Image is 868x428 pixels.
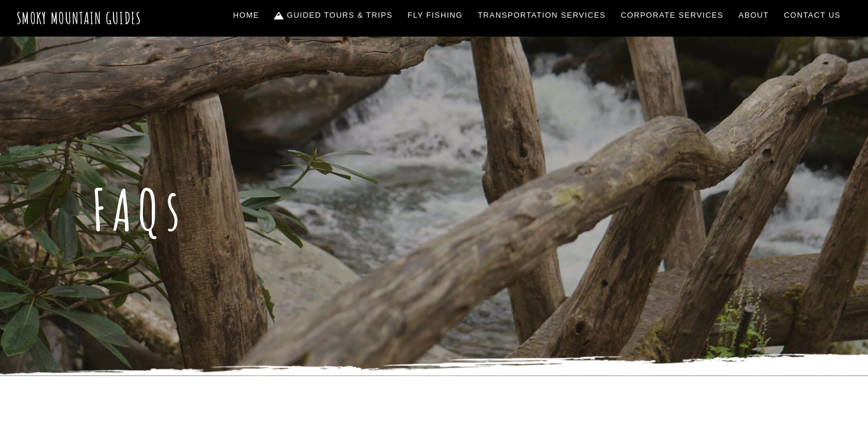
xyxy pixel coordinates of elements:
a: Guided Tours & Trips [270,3,397,28]
a: Smoky Mountain Guides [17,8,142,28]
a: Transportation Services [473,3,610,28]
h1: FAQs [92,175,776,243]
a: About [734,3,774,28]
a: Fly Fishing [403,3,468,28]
a: Contact Us [779,3,846,28]
a: Home [229,3,264,28]
a: Corporate Services [616,3,729,28]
